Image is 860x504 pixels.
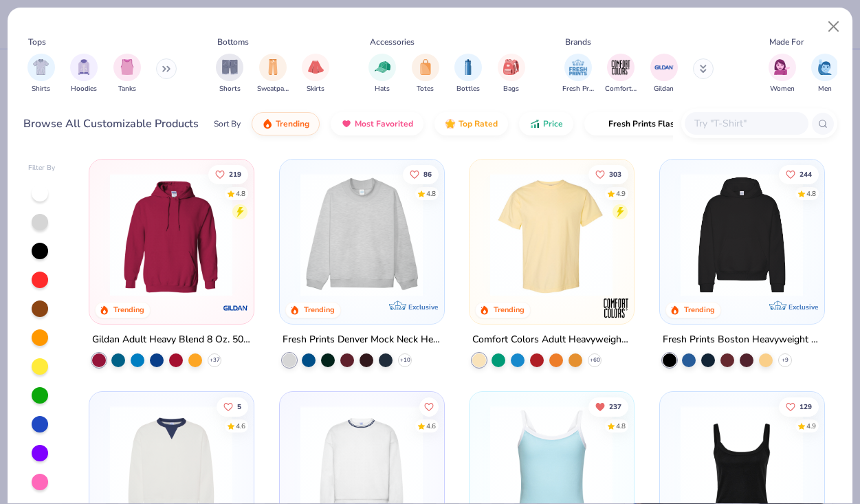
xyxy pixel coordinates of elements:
[208,164,248,184] button: Like
[498,54,525,94] div: filter for Bags
[459,118,498,129] span: Top Rated
[568,57,588,78] img: Fresh Prints Image
[375,59,390,75] img: Hats Image
[769,54,796,94] div: filter for Women
[103,173,239,296] img: 01756b78-01f6-4cc6-8d8a-3c30c1a0c8ac
[217,397,248,416] button: Like
[403,164,439,184] button: Like
[341,118,352,129] img: most_fav.gif
[588,397,628,416] button: Unlike
[27,54,55,94] button: filter button
[817,59,833,75] img: Men Image
[461,59,476,75] img: Bottles Image
[454,54,482,94] button: filter button
[419,397,439,416] button: Like
[605,54,637,94] button: filter button
[609,403,621,410] span: 237
[543,118,563,129] span: Price
[430,173,566,296] img: a90f7c54-8796-4cb2-9d6e-4e9644cfe0fe
[71,84,97,94] span: Hoodies
[584,112,743,135] button: Fresh Prints Flash
[806,421,816,431] div: 4.9
[28,163,56,173] div: Filter By
[602,294,630,321] img: Comfort Colors logo
[418,59,433,75] img: Totes Image
[498,54,525,94] button: filter button
[216,54,243,94] div: filter for Shorts
[217,36,249,48] div: Bottoms
[76,59,91,75] img: Hoodies Image
[423,171,432,177] span: 86
[434,112,508,135] button: Top Rated
[562,84,594,94] span: Fresh Prints
[456,84,480,94] span: Bottles
[616,421,626,431] div: 4.8
[28,36,46,48] div: Tops
[294,173,430,296] img: f5d85501-0dbb-4ee4-b115-c08fa3845d83
[283,331,441,348] div: Fresh Prints Denver Mock Neck Heavyweight Sweatshirt
[811,54,839,94] button: filter button
[237,403,241,410] span: 5
[426,421,436,431] div: 4.6
[608,118,679,129] span: Fresh Prints Flash
[113,54,141,94] div: filter for Tanks
[331,112,423,135] button: Most Favorited
[779,397,819,416] button: Like
[782,355,789,364] span: + 9
[214,118,241,130] div: Sort By
[800,403,812,410] span: 129
[693,116,799,131] input: Try "T-Shirt"
[445,118,456,129] img: TopRated.gif
[818,84,832,94] span: Men
[609,171,621,177] span: 303
[650,54,678,94] button: filter button
[472,331,631,348] div: Comfort Colors Adult Heavyweight T-Shirt
[113,54,141,94] button: filter button
[375,84,390,94] span: Hats
[302,54,329,94] button: filter button
[590,355,600,364] span: + 60
[236,421,245,431] div: 4.6
[368,54,396,94] div: filter for Hats
[23,116,199,132] div: Browse All Customizable Products
[588,164,628,184] button: Like
[426,188,436,199] div: 4.8
[412,54,439,94] div: filter for Totes
[562,54,594,94] button: filter button
[788,302,817,311] span: Exclusive
[370,36,415,48] div: Accessories
[262,118,273,129] img: trending.gif
[118,84,136,94] span: Tanks
[257,54,289,94] div: filter for Sweatpants
[811,54,839,94] div: filter for Men
[417,84,434,94] span: Totes
[236,188,245,199] div: 4.8
[70,54,98,94] div: filter for Hoodies
[774,59,790,75] img: Women Image
[276,118,309,129] span: Trending
[454,54,482,94] div: filter for Bottles
[565,36,591,48] div: Brands
[595,118,606,129] img: flash.gif
[307,84,324,94] span: Skirts
[120,59,135,75] img: Tanks Image
[219,84,241,94] span: Shorts
[265,59,280,75] img: Sweatpants Image
[70,54,98,94] button: filter button
[222,294,250,321] img: Gildan logo
[368,54,396,94] button: filter button
[252,112,320,135] button: Trending
[257,54,289,94] button: filter button
[800,171,812,177] span: 244
[503,59,518,75] img: Bags Image
[769,54,796,94] button: filter button
[32,84,50,94] span: Shirts
[210,355,220,364] span: + 37
[605,54,637,94] div: filter for Comfort Colors
[302,54,329,94] div: filter for Skirts
[674,173,810,296] img: 91acfc32-fd48-4d6b-bdad-a4c1a30ac3fc
[33,59,49,75] img: Shirts Image
[399,355,410,364] span: + 10
[27,54,55,94] div: filter for Shirts
[605,84,637,94] span: Comfort Colors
